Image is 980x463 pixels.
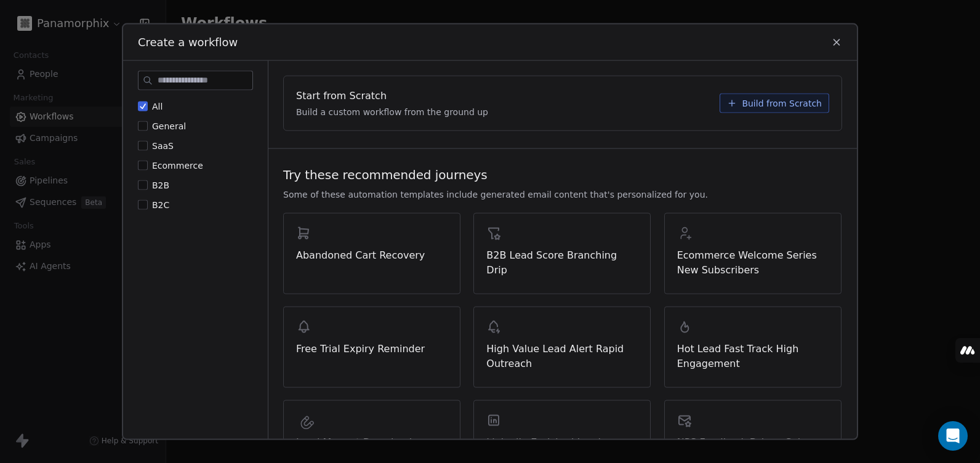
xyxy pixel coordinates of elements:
button: General [138,120,148,132]
span: B2C [152,200,169,210]
span: Abandoned Cart Recovery [296,248,448,263]
button: SaaS [138,140,148,152]
span: B2B [152,180,169,190]
span: Create a workflow [138,34,238,50]
span: Ecommerce [152,161,203,171]
span: Start from Scratch [296,89,387,103]
button: B2C [138,199,148,211]
button: B2B [138,179,148,191]
span: Try these recommended journeys [283,166,488,183]
span: SaaS [152,141,174,151]
span: Build from Scratch [742,97,822,110]
span: Some of these automation templates include generated email content that's personalized for you. [283,188,708,201]
span: Build a custom workflow from the ground up [296,106,488,118]
span: All [152,102,163,111]
span: Free Trial Expiry Reminder [296,342,448,356]
span: Ecommerce Welcome Series New Subscribers [677,248,829,278]
button: All [138,100,148,113]
span: General [152,121,186,131]
span: B2B Lead Score Branching Drip [486,248,638,278]
button: Build from Scratch [720,94,829,113]
div: Open Intercom Messenger [938,421,968,451]
span: Hot Lead Fast Track High Engagement [677,342,829,371]
button: Ecommerce [138,159,148,172]
span: High Value Lead Alert Rapid Outreach [486,342,638,371]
